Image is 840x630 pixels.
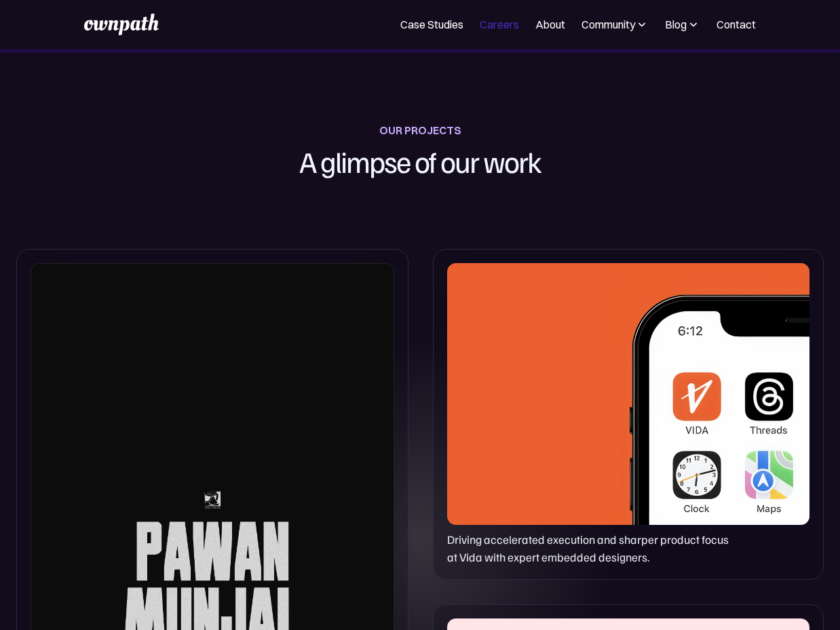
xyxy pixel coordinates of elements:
a: Contact [717,16,756,33]
a: Careers [480,16,519,33]
div: OUR PROJECTS [379,121,461,140]
div: Blog [665,16,687,33]
a: Case Studies [400,16,463,33]
a: About [535,16,565,33]
div: Community [581,16,635,33]
h1: A glimpse of our work [231,140,609,184]
p: Driving accelerated execution and sharper product focus at Vida with expert embedded designers. [447,530,737,566]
